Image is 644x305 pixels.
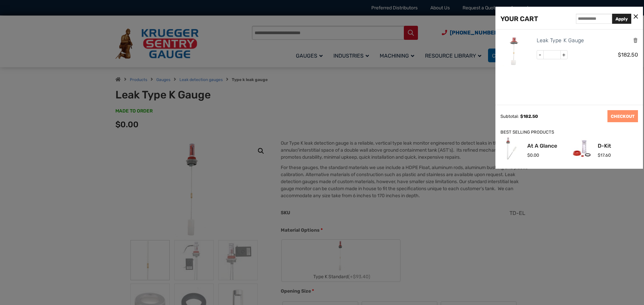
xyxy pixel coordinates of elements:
span: 182.50 [520,114,538,119]
span: $ [618,52,621,58]
div: BEST SELLING PRODUCTS [500,129,638,136]
span: 17.60 [598,153,611,158]
div: YOUR CART [500,13,538,24]
span: - [537,51,544,59]
img: At A Glance [500,138,522,159]
span: $ [598,153,600,158]
a: Remove this item [633,37,638,44]
a: CHECKOUT [607,110,638,122]
span: $ [527,153,530,158]
a: At A Glance [527,143,557,149]
button: Apply [612,14,631,24]
span: + [560,51,567,59]
span: 0.00 [527,153,539,158]
span: $ [520,114,523,119]
span: 182.50 [618,52,638,58]
div: Subtotal: [500,114,519,119]
a: Leak Type K Gauge [537,36,584,45]
img: D-Kit [571,138,593,159]
img: Leak Detection Gauge [500,36,531,66]
a: D-Kit [598,143,611,149]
